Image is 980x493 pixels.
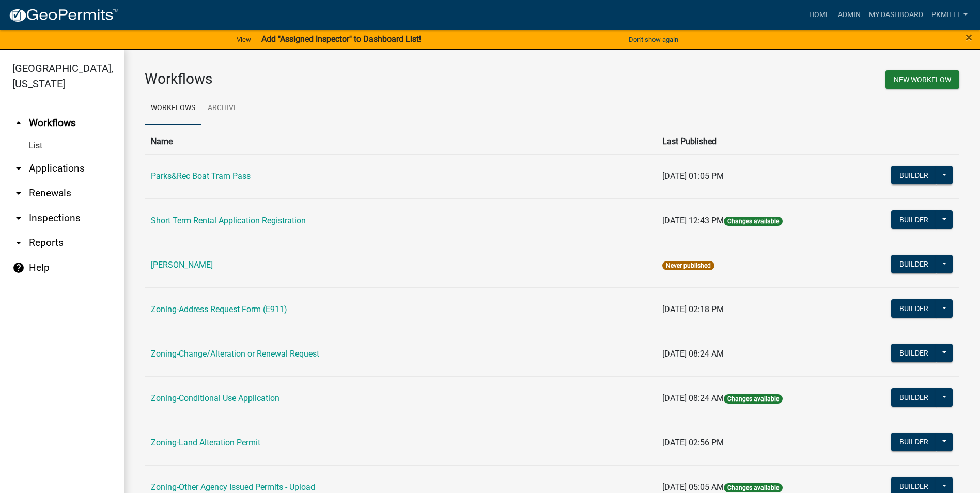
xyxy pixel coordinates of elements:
[891,299,937,318] button: Builder
[724,394,783,404] span: Changes available
[151,482,315,492] a: Zoning-Other Agency Issued Permits - Upload
[662,349,724,359] span: [DATE] 08:24 AM
[865,5,927,25] a: My Dashboard
[151,260,213,270] a: [PERSON_NAME]
[891,166,937,184] button: Builder
[662,215,724,225] span: [DATE] 12:43 PM
[927,5,972,25] a: pkmille
[12,212,25,224] i: arrow_drop_down
[891,344,937,362] button: Builder
[145,129,656,154] th: Name
[151,349,319,359] a: Zoning-Change/Alteration or Renewal Request
[151,304,287,314] a: Zoning-Address Request Form (E911)
[151,171,251,181] a: Parks&Rec Boat Tram Pass
[891,433,937,451] button: Builder
[662,261,714,270] span: Never published
[12,162,25,175] i: arrow_drop_down
[662,393,724,403] span: [DATE] 08:24 AM
[261,34,421,44] strong: Add "Assigned Inspector" to Dashboard List!
[885,70,959,89] button: New Workflow
[145,92,201,125] a: Workflows
[662,438,724,448] span: [DATE] 02:56 PM
[151,438,260,448] a: Zoning-Land Alteration Permit
[834,5,865,25] a: Admin
[625,31,682,48] button: Don't show again
[891,388,937,407] button: Builder
[966,31,972,43] button: Close
[724,217,783,226] span: Changes available
[145,70,545,88] h3: Workflows
[12,237,25,249] i: arrow_drop_down
[201,92,244,125] a: Archive
[724,483,783,492] span: Changes available
[12,187,25,199] i: arrow_drop_down
[805,5,834,25] a: Home
[891,210,937,229] button: Builder
[151,215,306,225] a: Short Term Rental Application Registration
[662,304,724,314] span: [DATE] 02:18 PM
[232,31,255,48] a: View
[662,482,724,492] span: [DATE] 05:05 AM
[891,255,937,273] button: Builder
[966,30,972,44] span: ×
[656,129,850,154] th: Last Published
[12,261,25,274] i: help
[151,393,279,403] a: Zoning-Conditional Use Application
[12,117,25,129] i: arrow_drop_up
[662,171,724,181] span: [DATE] 01:05 PM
